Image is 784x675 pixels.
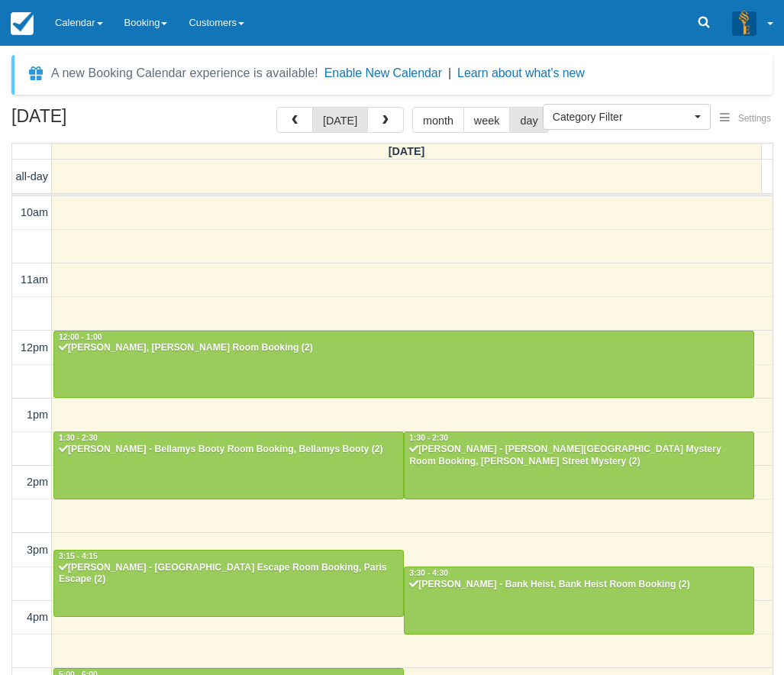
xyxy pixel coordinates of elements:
span: 10am [21,206,48,218]
a: 3:30 - 4:30[PERSON_NAME] - Bank Heist, Bank Heist Room Booking (2) [404,567,754,634]
span: 12:00 - 1:00 [59,333,102,341]
span: | [448,66,451,79]
button: week [463,107,511,133]
button: day [509,107,548,133]
a: 3:15 - 4:15[PERSON_NAME] - [GEOGRAPHIC_DATA] Escape Room Booking, Paris Escape (2) [53,550,404,617]
span: 2pm [27,476,48,488]
button: Category Filter [543,104,711,130]
div: [PERSON_NAME] - [GEOGRAPHIC_DATA] Escape Room Booking, Paris Escape (2) [58,562,399,586]
img: A3 [732,11,757,35]
span: 12pm [21,341,48,354]
button: [DATE] [312,107,368,133]
span: 3pm [27,544,48,556]
span: 1:30 - 2:30 [409,434,448,442]
h2: [DATE] [11,107,205,135]
div: [PERSON_NAME], [PERSON_NAME] Room Booking (2) [58,342,750,354]
div: [PERSON_NAME] - [PERSON_NAME][GEOGRAPHIC_DATA] Mystery Room Booking, [PERSON_NAME] Street Mystery... [408,444,750,468]
div: A new Booking Calendar experience is available! [51,64,318,82]
button: month [412,107,464,133]
span: Settings [738,113,771,124]
button: Enable New Calendar [324,66,442,81]
div: [PERSON_NAME] - Bellamys Booty Room Booking, Bellamys Booty (2) [58,444,399,456]
span: 3:15 - 4:15 [59,552,98,560]
button: Settings [711,108,780,130]
span: 4pm [27,611,48,623]
a: 1:30 - 2:30[PERSON_NAME] - Bellamys Booty Room Booking, Bellamys Booty (2) [53,431,404,499]
span: 3:30 - 4:30 [409,569,448,577]
span: Category Filter [553,109,691,124]
span: 1pm [27,409,48,421]
img: checkfront-main-nav-mini-logo.png [11,12,34,35]
span: 11am [21,273,48,286]
a: 12:00 - 1:00[PERSON_NAME], [PERSON_NAME] Room Booking (2) [53,331,754,398]
span: all-day [16,170,48,182]
div: [PERSON_NAME] - Bank Heist, Bank Heist Room Booking (2) [408,579,750,591]
a: Learn about what's new [457,66,585,79]
span: [DATE] [389,145,425,157]
span: 1:30 - 2:30 [59,434,98,442]
a: 1:30 - 2:30[PERSON_NAME] - [PERSON_NAME][GEOGRAPHIC_DATA] Mystery Room Booking, [PERSON_NAME] Str... [404,431,754,499]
